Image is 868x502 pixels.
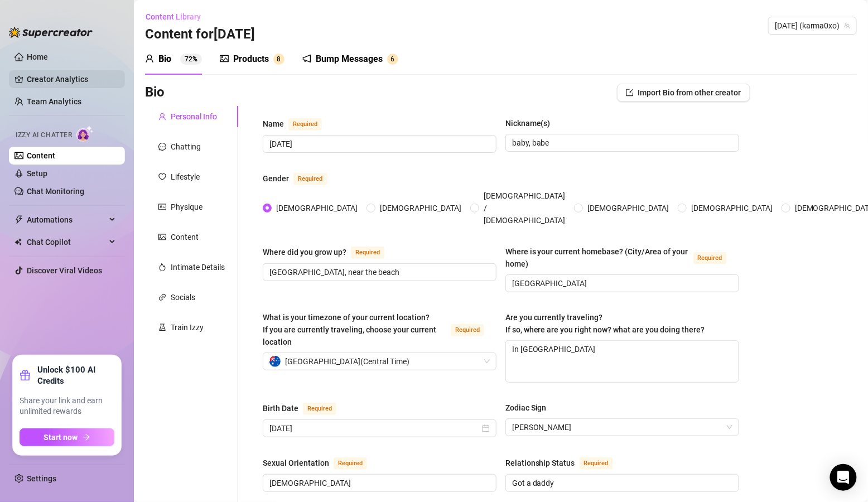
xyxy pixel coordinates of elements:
[583,202,673,214] span: [DEMOGRAPHIC_DATA]
[512,137,730,149] input: Nickname(s)
[617,84,750,102] button: Import Bio from other creator
[451,324,484,336] span: Required
[263,118,284,130] div: Name
[263,457,329,469] div: Sexual Orientation
[263,313,436,346] span: What is your timezone of your current location? If you are currently traveling, choose your curre...
[505,402,547,414] div: Zodiac Sign
[233,52,269,66] div: Products
[145,54,154,63] span: user
[844,22,851,29] span: team
[302,54,311,63] span: notification
[44,433,78,442] span: Start now
[27,97,81,106] a: Team Analytics
[269,356,281,367] img: au
[273,54,284,65] sup: 8
[171,201,202,213] div: Physique
[83,433,90,441] span: arrow-right
[180,54,202,65] sup: 72%
[512,277,730,289] input: Where is your current homebase? (City/Area of your home)
[479,190,570,226] span: [DEMOGRAPHIC_DATA] / [DEMOGRAPHIC_DATA]
[15,238,22,246] img: Chat Copilot
[27,233,106,251] span: Chat Copilot
[27,474,56,483] a: Settings
[638,88,741,97] span: Import Bio from other creator
[146,12,201,21] span: Content Library
[27,151,55,160] a: Content
[27,70,116,88] a: Creator Analytics
[687,202,777,214] span: [DEMOGRAPHIC_DATA]
[20,370,31,381] span: gift
[171,321,204,334] div: Train Izzy
[626,89,634,96] span: import
[263,172,289,185] div: Gender
[505,313,705,334] span: Are you currently traveling? If so, where are you right now? what are you doing there?
[145,8,210,26] button: Content Library
[269,138,488,150] input: Name
[158,52,171,66] div: Bio
[158,233,166,241] span: picture
[171,141,201,153] div: Chatting
[263,402,298,414] div: Birth Date
[387,54,398,65] sup: 6
[505,245,739,270] label: Where is your current homebase? (City/Area of your home)
[171,110,217,123] div: Personal Info
[76,126,94,142] img: AI Chatter
[272,202,362,214] span: [DEMOGRAPHIC_DATA]
[285,353,409,370] span: [GEOGRAPHIC_DATA] ( Central Time )
[158,324,166,331] span: experiment
[16,130,72,141] span: Izzy AI Chatter
[505,117,558,129] label: Nickname(s)
[351,247,384,259] span: Required
[269,422,480,435] input: Birth Date
[775,17,850,34] span: karma (karma0xo)
[505,117,551,129] div: Nickname(s)
[37,364,114,387] strong: Unlock $100 AI Credits
[158,143,166,151] span: message
[171,231,199,243] div: Content
[9,27,93,38] img: logo-BBDzfeDw.svg
[145,84,165,102] h3: Bio
[830,464,857,491] div: Open Intercom Messenger
[171,171,200,183] div: Lifestyle
[512,419,732,436] span: Leo
[263,402,349,415] label: Birth Date
[263,117,334,131] label: Name
[512,477,730,489] input: Relationship Status
[263,456,379,470] label: Sexual Orientation
[303,403,336,415] span: Required
[506,341,739,382] textarea: In [GEOGRAPHIC_DATA]
[263,245,397,259] label: Where did you grow up?
[693,252,727,264] span: Required
[277,55,281,63] span: 8
[293,173,327,185] span: Required
[20,428,114,446] button: Start nowarrow-right
[263,246,346,258] div: Where did you grow up?
[334,457,367,470] span: Required
[263,172,339,185] label: Gender
[375,202,466,214] span: [DEMOGRAPHIC_DATA]
[158,263,166,271] span: fire
[220,54,229,63] span: picture
[505,402,554,414] label: Zodiac Sign
[505,457,575,469] div: Relationship Status
[145,26,255,44] h3: Content for [DATE]
[27,169,47,178] a: Setup
[20,395,114,417] span: Share your link and earn unlimited rewards
[580,457,613,470] span: Required
[269,477,488,489] input: Sexual Orientation
[27,266,102,275] a: Discover Viral Videos
[288,118,322,131] span: Required
[316,52,383,66] div: Bump Messages
[158,113,166,120] span: user
[391,55,395,63] span: 6
[158,173,166,181] span: heart
[158,203,166,211] span: idcard
[171,261,225,273] div: Intimate Details
[158,293,166,301] span: link
[269,266,488,278] input: Where did you grow up?
[171,291,195,303] div: Socials
[27,52,48,61] a: Home
[505,456,625,470] label: Relationship Status
[505,245,689,270] div: Where is your current homebase? (City/Area of your home)
[15,215,23,224] span: thunderbolt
